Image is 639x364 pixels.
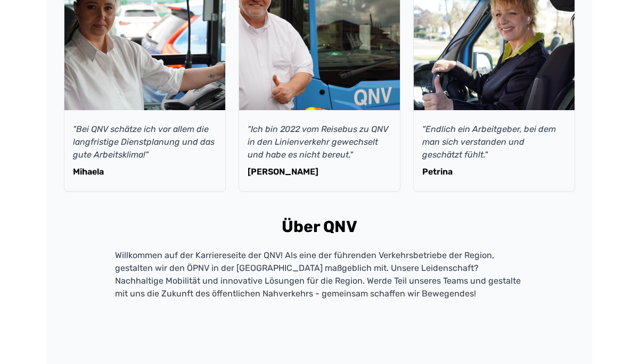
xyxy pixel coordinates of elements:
p: "Endlich ein Arbeitgeber, bei dem man sich verstanden und geschätzt fühlt." [422,123,566,161]
p: [PERSON_NAME] [248,166,391,178]
p: Mihaela [73,166,217,178]
p: Petrina [422,166,566,178]
p: Willkommen auf der Karriereseite der QNV! Als eine der führenden Verkehrsbetriebe der Region, ges... [115,249,524,300]
p: "Ich bin 2022 vom Reisebus zu QNV in den Linienverkehr gewechselt und habe es nicht bereut." [248,123,391,161]
h2: Über QNV [64,217,575,236]
p: "Bei QNV schätze ich vor allem die langfristige Dienstplanung und das gute Arbeitsklima!" [73,123,217,161]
